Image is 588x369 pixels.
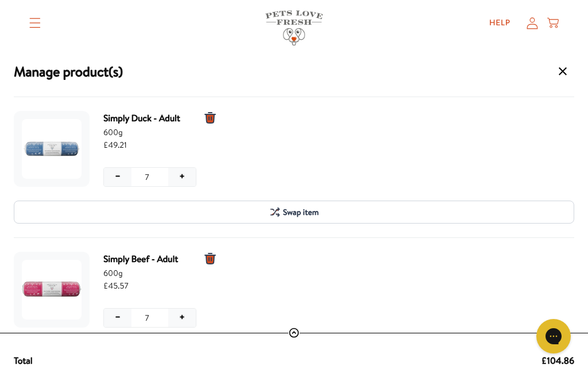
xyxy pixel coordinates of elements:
[104,309,131,327] button: Decrease quantity
[103,252,196,267] span: Simply Beef - Adult
[541,353,574,368] span: £104.86
[145,312,149,324] span: 7
[103,308,196,328] div: Adjust quantity of item
[14,327,574,339] div: View full receipt details
[103,126,196,139] span: 600g
[14,97,574,238] div: 7 units for Simply Duck - Adult, 600g
[103,111,196,126] span: Simply Duck - Adult
[14,63,123,80] h3: Manage product(s)
[265,10,323,45] img: Pets Love Fresh
[283,206,319,218] span: Swap item
[168,309,196,327] button: Increase quantity
[104,168,131,186] button: Decrease quantity
[22,119,82,179] img: Simply Duck - Adult, 600g
[168,168,196,186] button: Increase quantity
[480,11,520,34] a: Help
[20,9,50,37] summary: Translation missing: en.sections.header.menu
[145,171,149,183] span: 7
[531,315,577,358] iframe: Gorgias live chat messenger
[103,279,196,292] span: £45.57
[14,353,32,368] span: Total
[22,260,82,320] img: Simply Beef - Adult, 600g
[14,201,574,224] button: Swap item
[103,267,196,279] span: 600g
[103,167,196,187] div: Adjust quantity of item
[103,139,196,151] span: £49.21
